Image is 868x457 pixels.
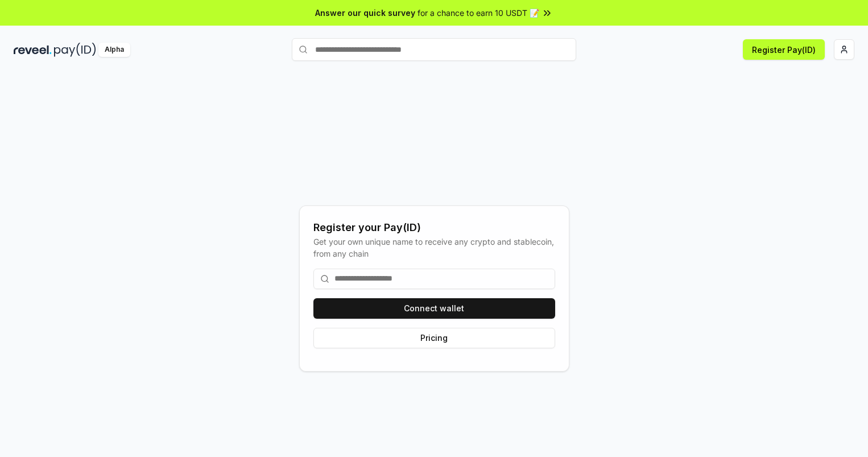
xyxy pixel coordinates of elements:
div: Get your own unique name to receive any crypto and stablecoin, from any chain [313,236,555,260]
img: pay_id [54,43,96,57]
img: reveel_dark [14,43,52,57]
div: Alpha [98,43,130,57]
span: for a chance to earn 10 USDT 📝 [418,7,539,19]
div: Register your Pay(ID) [313,220,555,236]
button: Register Pay(ID) [743,39,825,60]
button: Connect wallet [313,298,555,319]
button: Pricing [313,328,555,348]
span: Answer our quick survey [315,7,415,19]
